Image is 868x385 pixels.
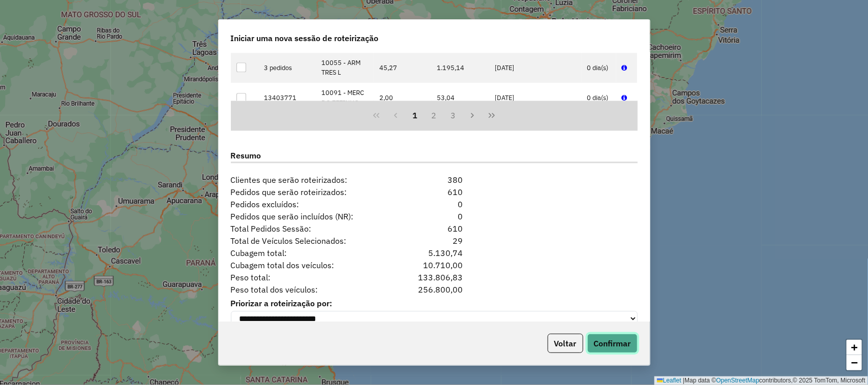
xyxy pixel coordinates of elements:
[399,222,469,235] div: 610
[225,198,399,210] span: Pedidos excluídos:
[399,235,469,247] div: 29
[374,83,432,113] td: 2,00
[399,283,469,296] div: 256.800,00
[258,83,316,113] td: 13403771
[231,32,379,44] span: Iniciar uma nova sessão de roteirização
[399,198,469,210] div: 0
[374,53,432,83] td: 45,27
[482,106,501,125] button: Last Page
[847,340,862,355] a: Zoom in
[231,297,638,309] label: Priorizar a roteirização por:
[851,341,858,354] span: +
[405,106,425,125] button: 1
[425,106,444,125] button: 2
[489,83,582,113] td: [DATE]
[225,174,399,186] span: Clientes que serão roteirizados:
[489,53,582,83] td: [DATE]
[225,210,399,222] span: Pedidos que serão incluídos (NR):
[716,377,760,384] a: OpenStreetMap
[432,83,490,113] td: 53,04
[399,186,469,198] div: 610
[851,356,858,369] span: −
[847,355,862,370] a: Zoom out
[654,376,868,385] div: Map data © contributors,© 2025 TomTom, Microsoft
[258,53,316,83] td: 3 pedidos
[582,53,616,83] td: 0 dia(s)
[582,83,616,113] td: 0 dia(s)
[657,377,681,384] a: Leaflet
[548,334,583,353] button: Voltar
[225,247,399,259] span: Cubagem total:
[399,259,469,271] div: 10.710,00
[316,83,374,113] td: 10091 - MERC DO ZEZINHO
[399,247,469,259] div: 5.130,74
[399,174,469,186] div: 380
[225,259,399,271] span: Cubagem total dos veículos:
[225,283,399,296] span: Peso total dos veículos:
[463,106,482,125] button: Next Page
[316,53,374,83] td: 10055 - ARM TRES L
[231,149,638,163] label: Resumo
[225,235,399,247] span: Total de Veículos Selecionados:
[225,186,399,198] span: Pedidos que serão roteirizados:
[432,53,490,83] td: 1.195,14
[399,271,469,283] div: 133.806,83
[225,271,399,283] span: Peso total:
[683,377,684,384] span: |
[587,334,638,353] button: Confirmar
[225,222,399,235] span: Total Pedidos Sessão:
[399,210,469,222] div: 0
[443,106,463,125] button: 3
